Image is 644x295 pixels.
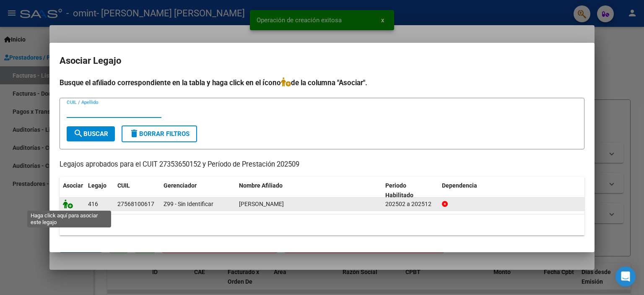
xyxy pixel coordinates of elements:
[117,182,130,189] span: CUIL
[60,159,584,170] p: Legajos aprobados para el CUIT 27353650152 y Período de Prestación 202509
[67,126,115,141] button: Buscar
[60,77,584,88] h4: Busque el afiliado correspondiente en la tabla y haga click en el ícono de la columna "Asociar".
[114,177,160,204] datatable-header-cell: CUIL
[239,182,283,189] span: Nombre Afiliado
[60,53,584,69] h2: Asociar Legajo
[382,177,439,204] datatable-header-cell: Periodo Habilitado
[236,177,382,204] datatable-header-cell: Nombre Afiliado
[164,182,197,189] span: Gerenciador
[122,125,197,142] button: Borrar Filtros
[117,199,154,209] div: 27568100617
[73,128,83,138] mat-icon: search
[60,177,85,204] datatable-header-cell: Asociar
[85,177,114,204] datatable-header-cell: Legajo
[129,128,139,138] mat-icon: delete
[88,201,98,207] span: 416
[63,182,83,189] span: Asociar
[60,214,584,235] div: 1 registros
[439,177,585,204] datatable-header-cell: Dependencia
[442,182,477,189] span: Dependencia
[164,201,213,207] span: Z99 - Sin Identificar
[160,177,236,204] datatable-header-cell: Gerenciador
[385,199,435,209] div: 202502 a 202512
[129,130,190,138] span: Borrar Filtros
[88,182,106,189] span: Legajo
[385,182,413,198] span: Periodo Habilitado
[239,201,284,207] span: MURATORE FIORELLA
[615,266,636,287] div: Open Intercom Messenger
[73,130,108,138] span: Buscar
